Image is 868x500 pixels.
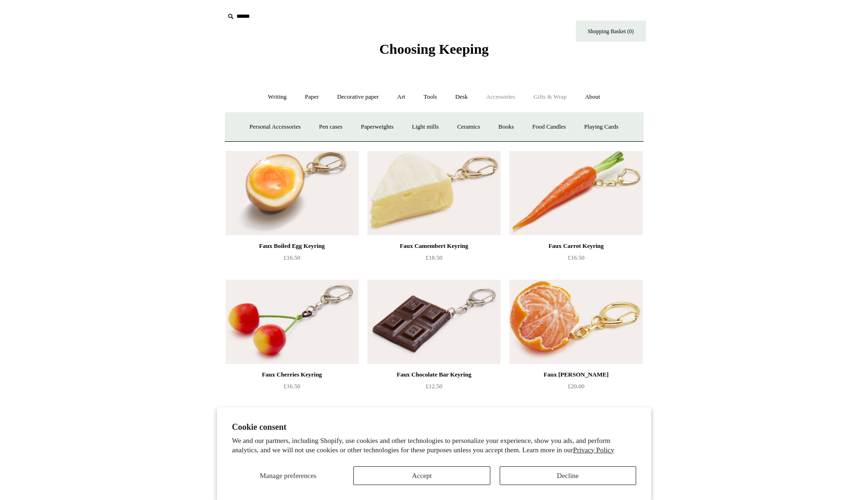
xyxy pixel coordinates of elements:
[367,280,500,364] a: Faux Chocolate Bar Keyring Faux Chocolate Bar Keyring
[367,240,500,279] a: Faux Camembert Keyring £18.50
[259,85,295,109] a: Writing
[509,151,642,235] img: Faux Carrot Keyring
[449,115,488,139] a: Ceramics
[226,280,359,364] a: Faux Cherries Keyring Faux Cherries Keyring
[576,85,609,109] a: About
[284,383,301,390] span: £16.50
[576,21,646,42] a: Shopping Basket (0)
[241,115,309,139] a: Personal Accessories
[500,466,636,485] button: Decline
[573,446,614,454] a: Privacy Policy
[568,383,585,390] span: £20.00
[367,369,500,407] a: Faux Chocolate Bar Keyring £12.50
[415,85,445,109] a: Tools
[525,85,575,109] a: Gifts & Wrap
[284,254,301,261] span: £16.50
[379,49,488,55] a: Choosing Keeping
[296,85,327,109] a: Paper
[478,85,524,109] a: Accessories
[228,240,356,252] div: Faux Boiled Egg Keyring
[509,280,642,364] img: Faux Clementine Keyring
[367,151,500,235] a: Faux Camembert Keyring Faux Camembert Keyring
[226,240,359,279] a: Faux Boiled Egg Keyring £16.50
[524,115,574,139] a: Food Candles
[370,369,498,380] div: Faux Chocolate Bar Keyring
[260,472,316,479] span: Manage preferences
[329,85,387,109] a: Decorative paper
[226,369,359,407] a: Faux Cherries Keyring £16.50
[576,115,627,139] a: Playing Cards
[352,115,402,139] a: Paperweights
[232,422,636,432] h2: Cookie consent
[512,240,640,252] div: Faux Carrot Keyring
[228,369,356,380] div: Faux Cherries Keyring
[367,280,500,364] img: Faux Chocolate Bar Keyring
[353,466,490,485] button: Accept
[568,254,585,261] span: £16.50
[389,85,414,109] a: Art
[490,115,522,139] a: Books
[367,151,500,235] img: Faux Camembert Keyring
[379,41,488,57] span: Choosing Keeping
[509,151,642,235] a: Faux Carrot Keyring Faux Carrot Keyring
[426,254,443,261] span: £18.50
[310,115,351,139] a: Pen cases
[226,280,359,364] img: Faux Cherries Keyring
[370,240,498,252] div: Faux Camembert Keyring
[226,151,359,235] img: Faux Boiled Egg Keyring
[226,151,359,235] a: Faux Boiled Egg Keyring Faux Boiled Egg Keyring
[509,369,642,407] a: Faux [PERSON_NAME] £20.00
[426,383,443,390] span: £12.50
[447,85,476,109] a: Desk
[512,369,640,380] div: Faux [PERSON_NAME]
[509,240,642,279] a: Faux Carrot Keyring £16.50
[232,466,344,485] button: Manage preferences
[509,280,642,364] a: Faux Clementine Keyring Faux Clementine Keyring
[403,115,447,139] a: Light mills
[232,436,636,455] p: We and our partners, including Shopify, use cookies and other technologies to personalize your ex...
